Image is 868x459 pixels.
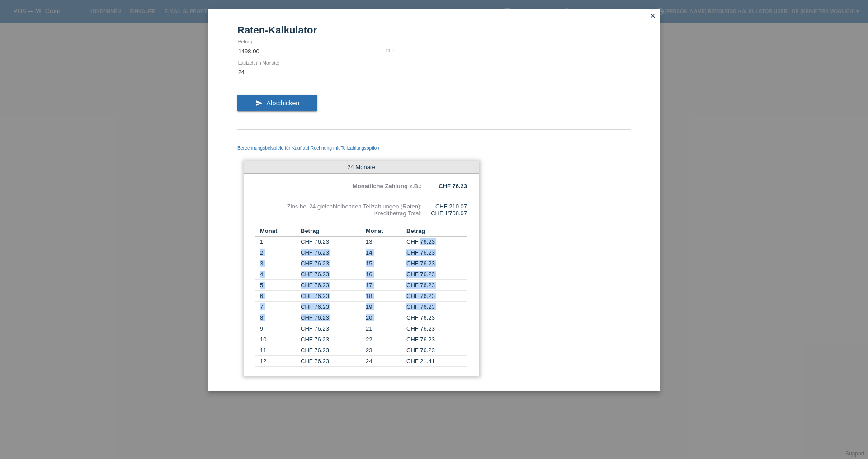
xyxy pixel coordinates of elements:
[406,291,467,302] td: CHF 76.23
[255,203,422,210] div: Zins bei 24 gleichbleibenden Teilzahlungen (Raten):
[255,99,263,107] i: send
[361,302,406,312] td: 19
[361,291,406,302] td: 18
[361,247,406,258] td: 14
[406,323,467,334] td: CHF 76.23
[255,210,422,217] div: Kreditbetrag Total:
[406,226,467,237] th: Betrag
[237,146,382,151] span: Berechnungsbeispiele für Kauf auf Rechnung mit Teilzahlungsoption
[255,247,301,258] td: 2
[301,226,361,237] th: Betrag
[406,247,467,258] td: CHF 76.23
[301,280,361,291] td: CHF 76.23
[301,356,361,367] td: CHF 76.23
[406,334,467,345] td: CHF 76.23
[255,334,301,345] td: 10
[361,323,406,334] td: 21
[301,258,361,269] td: CHF 76.23
[237,95,317,112] button: send Abschicken
[255,323,301,334] td: 9
[353,183,422,189] b: Monatliche Zahlung z.B.:
[255,269,301,280] td: 4
[301,334,361,345] td: CHF 76.23
[361,258,406,269] td: 15
[301,247,361,258] td: CHF 76.23
[301,302,361,312] td: CHF 76.23
[406,302,467,312] td: CHF 76.23
[255,302,301,312] td: 7
[301,269,361,280] td: CHF 76.23
[301,323,361,334] td: CHF 76.23
[255,258,301,269] td: 3
[361,356,406,367] td: 24
[255,280,301,291] td: 5
[361,226,406,237] th: Monat
[301,345,361,356] td: CHF 76.23
[361,334,406,345] td: 22
[255,356,301,367] td: 12
[361,237,406,247] td: 13
[255,226,301,237] th: Monat
[385,48,396,53] div: CHF
[361,345,406,356] td: 23
[255,291,301,302] td: 6
[422,210,467,217] div: CHF 1'708.07
[649,12,656,19] i: close
[406,237,467,247] td: CHF 76.23
[361,269,406,280] td: 16
[361,312,406,323] td: 20
[266,99,299,107] span: Abschicken
[255,237,301,247] td: 1
[406,258,467,269] td: CHF 76.23
[647,11,659,22] a: close
[255,312,301,323] td: 8
[406,269,467,280] td: CHF 76.23
[406,356,467,367] td: CHF 21.41
[361,280,406,291] td: 17
[301,291,361,302] td: CHF 76.23
[244,161,479,174] div: 24 Monate
[439,183,467,189] b: CHF 76.23
[406,312,467,323] td: CHF 76.23
[406,280,467,291] td: CHF 76.23
[301,312,361,323] td: CHF 76.23
[301,237,361,247] td: CHF 76.23
[422,203,467,210] div: CHF 210.07
[406,345,467,356] td: CHF 76.23
[237,24,631,36] h1: Raten-Kalkulator
[255,345,301,356] td: 11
